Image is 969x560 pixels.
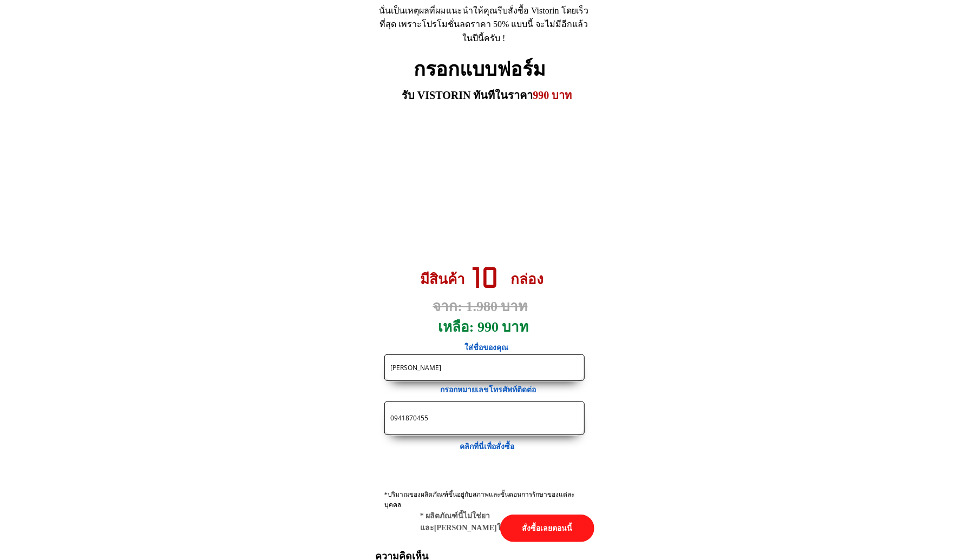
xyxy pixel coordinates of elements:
[388,402,581,434] input: เบอร์โทรศัพท์
[420,268,556,291] h3: มีสินค้า กล่อง
[388,355,581,380] input: ชื่อ-นามสกุล
[384,490,585,521] div: *ปริมาณของผลิตภัณฑ์ขึ้นอยู่กับสภาพและขั้นตอนการรักษาของแต่ละบุคคล
[500,515,594,542] p: สั่งซื้อเลยตอนนี้
[438,316,535,339] h3: เหลือ: 990 บาท
[440,384,548,396] h3: กรอกหมายเลขโทรศัพท์ติดต่อ
[533,89,572,101] span: 990 บาท
[379,4,589,45] div: นั่นเป็นเหตุผลที่ผมแนะนำให้คุณรีบสั่งซื้อ Vistorin โดยเร็วที่สุด เพราะโปรโมชั่นลดราคา 50% แบบนี้ ...
[402,87,575,104] h3: รับ VISTORIN ทันทีในราคา
[460,441,524,453] h3: คลิกที่นี่เพื่อสั่งซื้อ
[465,344,509,352] span: ใส่ชื่อของคุณ
[433,295,551,318] h3: จาก: 1.980 บาท
[414,54,555,85] h2: กรอกแบบฟอร์ม
[420,510,565,535] div: * ผลิตภัณฑ์นี้ไม่ใช่ยาและ[PERSON_NAME]ใช้แทนยา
